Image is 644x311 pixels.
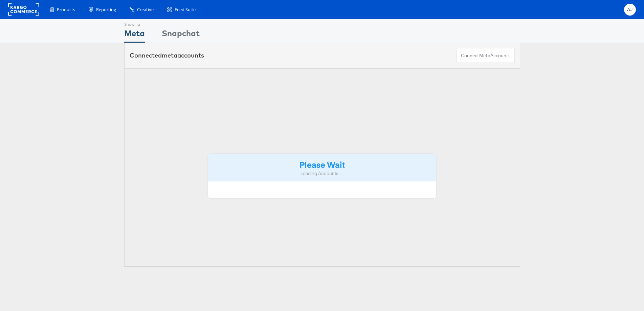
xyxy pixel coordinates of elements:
[137,6,154,13] span: Creative
[627,7,633,12] span: AJ
[162,27,200,43] div: Snapchat
[57,6,75,13] span: Products
[124,19,145,27] div: Showing
[299,159,345,170] strong: Please Wait
[162,51,177,59] span: meta
[96,6,116,13] span: Reporting
[213,170,431,177] div: Loading Accounts ....
[130,51,204,60] div: Connected accounts
[175,6,196,13] span: Feed Suite
[479,52,490,59] span: meta
[457,48,515,63] button: ConnectmetaAccounts
[124,27,145,43] div: Meta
